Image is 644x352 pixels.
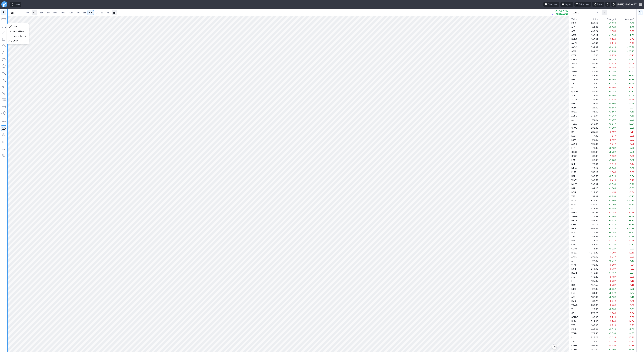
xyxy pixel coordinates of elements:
[584,69,599,73] td: 146.82
[88,10,94,15] a: 4H
[615,94,616,97] span: %
[571,110,577,113] span: BABA
[615,58,616,61] span: %
[629,143,634,145] span: -1.56
[584,93,599,98] td: 247.07
[615,191,616,194] span: %
[615,70,616,73] span: %
[609,50,615,53] span: +3.75
[609,22,615,24] span: +1.62
[615,110,616,113] span: %
[571,106,576,109] span: PDD
[611,2,616,7] button: Settings
[32,10,37,15] button: Interval
[629,94,634,97] span: +0.96
[609,70,615,73] span: +1.15
[609,143,615,145] span: -1.24
[112,10,117,15] button: Range
[629,131,634,133] span: -1.14
[605,2,610,7] button: Toggle dark mode
[629,54,634,57] span: -0.13
[627,50,634,53] span: +28.27
[548,3,558,6] span: Chart tour
[629,74,634,77] span: +8.20
[584,122,599,126] td: 350.84
[89,11,92,14] span: 4H
[629,127,634,129] span: +9.80
[609,147,615,149] span: +3.13
[571,50,577,53] span: ASML
[609,94,615,97] span: +0.39
[554,13,568,15] span: +0.22 (0.56%)
[1,57,6,62] button: Ellipse
[615,102,616,105] span: %
[584,21,599,25] td: 205.14
[571,114,577,117] span: ADBE
[13,39,26,42] span: Curve
[609,90,615,93] span: +0.08
[584,102,599,106] td: 226.74
[584,174,599,178] td: 106.59
[625,18,634,21] span: Change $
[571,82,574,85] span: ZS
[609,175,615,177] span: +0.51
[615,38,616,40] span: %
[571,34,576,36] span: ARM
[629,187,634,190] span: +0.63
[584,162,599,166] td: 73.91
[571,90,578,93] span: QCOM
[1,146,6,151] button: Add note
[609,46,615,49] span: +9.41
[565,3,572,6] span: Layout
[609,26,615,28] span: +2.86
[13,34,26,38] span: Horizontal line
[615,171,616,173] span: %
[584,114,599,118] td: 348.97
[629,22,634,24] span: +3.27
[629,62,634,65] span: -1.58
[629,42,634,44] span: -0.29
[571,143,577,145] span: ABNB
[609,98,615,101] span: -1.42
[584,186,599,190] td: 61.18
[1,97,6,102] button: Fibonacci retracements
[571,62,577,65] span: SBUX
[571,195,576,198] span: TTD
[584,190,599,194] td: 124.83
[571,86,576,89] span: INTC
[609,74,615,77] span: +3.49
[609,34,615,36] span: +1.99
[1,152,6,158] button: Remove all autosaved drawings
[584,61,599,65] td: 85.43
[629,167,634,169] span: +0.86
[629,147,634,149] span: +2.39
[602,10,607,15] button: More
[627,46,634,49] span: +28.79
[571,135,576,137] span: FAST
[615,98,616,101] span: %
[615,131,616,133] span: %
[615,78,616,81] span: %
[9,10,30,15] input: Search
[571,175,575,177] span: UAL
[584,150,599,154] td: 963.48
[1,1,7,7] a: Finviz.com
[629,159,634,161] span: +1.25
[615,114,616,117] span: %
[571,123,577,125] span: TSLA
[571,22,576,24] span: FSLR
[571,66,576,69] span: AMD
[609,58,615,61] span: +8.57
[571,54,576,57] span: LYFT
[609,171,615,173] span: -1.94
[60,11,65,14] span: 15M
[584,85,599,89] td: 24.49
[571,74,576,77] span: TSM
[615,82,616,85] span: %
[13,30,26,33] span: Vertical line
[615,147,616,149] span: %
[615,179,616,181] span: %
[629,191,634,194] span: -1.84
[609,159,615,161] span: +1.28
[615,159,616,161] span: %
